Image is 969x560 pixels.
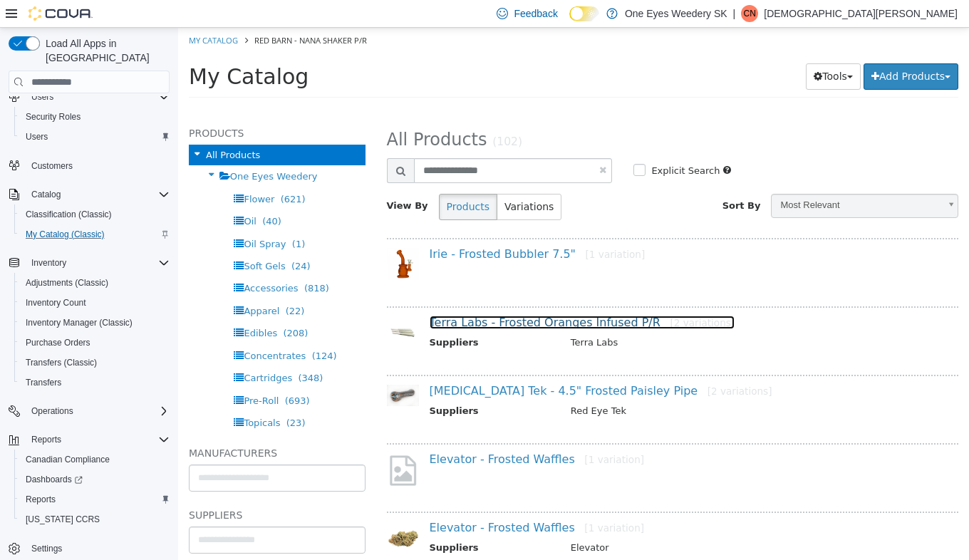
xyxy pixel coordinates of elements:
span: Users [31,91,53,103]
h5: Manufacturers [11,417,187,434]
span: Inventory [31,257,66,269]
span: (693) [107,368,132,378]
span: Dashboards [20,471,170,488]
span: My Catalog (Classic) [26,229,105,240]
span: Red Barn - Nana Shaker P/R [76,7,189,18]
span: Oil [66,188,78,199]
span: (22) [108,278,127,289]
span: Operations [26,403,170,420]
span: Inventory Count [26,297,86,308]
span: Purchase Orders [26,337,90,348]
button: Reports [26,431,67,448]
button: Users [14,127,175,147]
button: Tools [628,36,683,62]
a: Irie - Frosted Bubbler 7.5"[1 variation] [252,219,467,233]
button: Transfers [14,373,175,393]
a: Most Relevant [593,166,780,190]
button: Inventory Count [14,293,175,313]
span: Feedback [514,6,557,21]
div: Christian Nedjelski [741,5,758,22]
button: Reports [3,430,175,450]
button: Products [261,166,319,192]
small: (102) [314,108,344,120]
p: | [733,5,736,22]
span: Settings [31,543,62,554]
a: My Catalog [11,7,60,18]
p: [DEMOGRAPHIC_DATA][PERSON_NAME] [764,5,958,22]
span: Reports [26,431,170,448]
img: missing-image.png [209,425,241,460]
span: Users [26,131,48,142]
button: Security Roles [14,107,175,127]
a: My Catalog (Classic) [20,226,110,243]
small: [1 variation] [406,426,466,437]
a: Adjustments (Classic) [20,274,114,291]
span: Dark Mode [569,21,570,22]
span: Catalog [31,189,61,200]
img: 150 [209,220,241,252]
span: [US_STATE] CCRS [26,514,100,525]
button: Catalog [3,185,175,204]
th: Suppliers [252,308,382,326]
button: Users [3,87,175,107]
a: Dashboards [14,470,175,489]
a: Canadian Compliance [20,451,115,468]
span: (23) [108,390,128,400]
input: Dark Mode [569,6,599,21]
a: Terra Labs - Frosted Oranges Infused P/R[2 variations] [252,288,557,301]
button: [US_STATE] CCRS [14,509,175,529]
span: Inventory Manager (Classic) [26,317,133,328]
h5: Products [11,97,187,114]
a: Inventory Count [20,294,92,311]
span: Most Relevant [594,167,761,189]
span: Operations [31,405,73,417]
a: Transfers (Classic) [20,354,103,371]
span: Adjustments (Classic) [26,277,108,289]
p: One Eyes Weedery SK [625,5,727,22]
td: Red Eye Tek [382,376,774,394]
button: Purchase Orders [14,333,175,353]
h5: Suppliers [11,479,187,496]
button: Reports [14,489,175,509]
span: Inventory Manager (Classic) [20,314,170,331]
a: Elevator - Frosted Waffles[1 variation] [252,425,467,438]
span: Reports [31,434,61,445]
span: Transfers (Classic) [20,354,170,371]
a: Users [20,128,53,145]
span: Apparel [66,278,101,289]
small: [2 variations] [529,358,594,369]
button: Catalog [26,186,66,203]
a: Security Roles [20,108,86,125]
button: Users [26,88,59,105]
span: Classification (Classic) [20,206,170,223]
button: Variations [318,166,383,192]
span: Canadian Compliance [20,451,170,468]
span: Soft Gels [66,233,107,244]
span: Inventory Count [20,294,170,311]
a: Customers [26,157,78,175]
a: Inventory Manager (Classic) [20,314,138,331]
span: Oil Spray [66,211,108,222]
button: Classification (Classic) [14,204,175,224]
button: Canadian Compliance [14,450,175,470]
small: [2 variations] [492,289,556,301]
span: (818) [126,255,151,266]
small: [1 variation] [408,221,467,232]
button: Adjustments (Classic) [14,273,175,293]
span: Load All Apps in [GEOGRAPHIC_DATA] [40,36,170,65]
span: Transfers [20,374,170,391]
span: Purchase Orders [20,334,170,351]
span: Washington CCRS [20,511,170,528]
span: Dashboards [26,474,83,485]
span: (348) [120,345,145,356]
span: CN [744,5,756,22]
span: Customers [31,160,73,172]
span: Edibles [66,300,99,311]
span: Sort By [544,172,583,183]
span: Accessories [66,255,120,266]
span: Adjustments (Classic) [20,274,170,291]
span: My Catalog (Classic) [20,226,170,243]
a: Settings [26,540,68,557]
span: View By [209,172,250,183]
button: Operations [26,403,79,420]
